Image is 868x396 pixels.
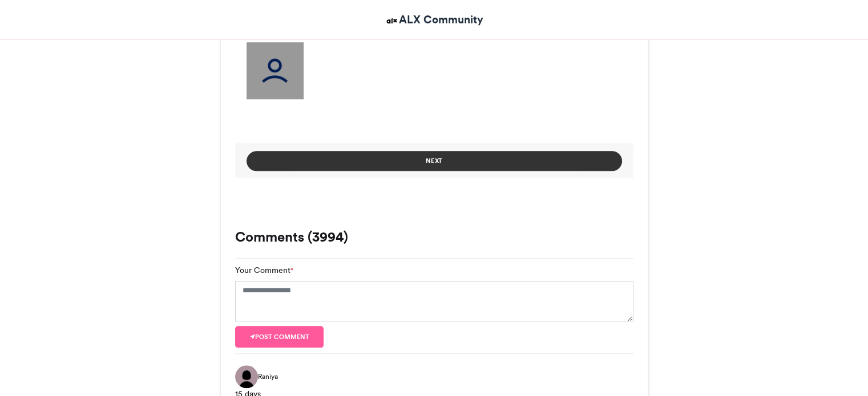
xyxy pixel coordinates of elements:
[258,371,278,382] span: Raniya
[385,11,483,28] a: ALX Community
[385,14,399,28] img: ALX Community
[235,264,293,276] label: Your Comment
[235,230,633,244] h3: Comments (3994)
[235,326,324,348] button: Post comment
[247,42,304,99] img: user_filled.png
[247,151,622,171] button: Next
[235,365,258,388] img: Raniya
